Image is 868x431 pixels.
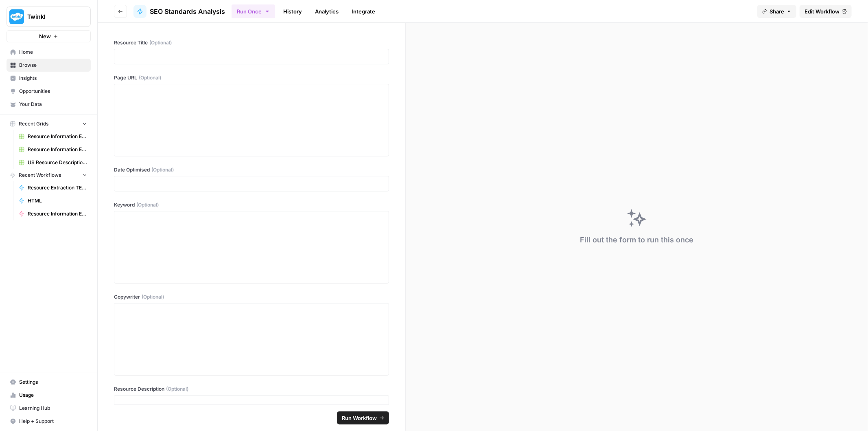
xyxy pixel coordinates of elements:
[19,172,61,179] span: Recent Workflows
[15,156,91,169] a: US Resource Descriptions (1)
[19,62,87,69] span: Browse
[19,418,87,425] span: Help + Support
[757,5,796,18] button: Share
[7,7,91,27] button: Workspace: Twinkl
[114,201,389,209] label: Keyword
[19,88,87,95] span: Opportunities
[337,411,389,424] button: Run Workflow
[7,389,91,402] a: Usage
[7,169,91,181] button: Recent Workflows
[19,378,87,386] span: Settings
[7,30,91,42] button: New
[580,234,694,246] div: Fill out the form to run this once
[19,391,87,399] span: Usage
[19,120,48,128] span: Recent Grids
[7,402,91,415] a: Learning Hub
[133,5,225,18] a: SEO Standards Analysis
[28,133,87,140] span: Resource Information Extraction and Descriptions
[15,194,91,207] a: HTML
[149,39,172,46] span: (Optional)
[28,159,87,166] span: US Resource Descriptions (1)
[19,101,87,108] span: Your Data
[7,72,91,85] a: Insights
[7,98,91,111] a: Your Data
[342,414,377,422] span: Run Workflow
[7,415,91,428] button: Help + Support
[114,166,389,174] label: Date Optimised
[278,5,307,18] a: History
[347,5,380,18] a: Integrate
[28,210,87,218] span: Resource Information Extraction
[142,293,164,301] span: (Optional)
[151,166,174,174] span: (Optional)
[800,5,852,18] a: Edit Workflow
[28,197,87,205] span: HTML
[805,7,840,15] span: Edit Workflow
[7,118,91,130] button: Recent Grids
[136,201,159,209] span: (Optional)
[139,74,161,81] span: (Optional)
[770,7,784,15] span: Share
[114,293,389,301] label: Copywriter
[15,130,91,143] a: Resource Information Extraction and Descriptions
[310,5,343,18] a: Analytics
[114,39,389,46] label: Resource Title
[114,74,389,81] label: Page URL
[7,85,91,98] a: Opportunities
[15,207,91,220] a: Resource Information Extraction
[39,32,51,40] span: New
[19,48,87,56] span: Home
[7,376,91,389] a: Settings
[19,405,87,412] span: Learning Hub
[28,184,87,191] span: Resource Extraction TEST
[7,59,91,72] a: Browse
[19,75,87,82] span: Insights
[232,4,275,18] button: Run Once
[15,143,91,156] a: Resource Information Extraction Grid (1)
[15,181,91,194] a: Resource Extraction TEST
[9,9,24,24] img: Twinkl Logo
[150,7,225,16] span: SEO Standards Analysis
[28,146,87,153] span: Resource Information Extraction Grid (1)
[166,385,188,393] span: (Optional)
[7,46,91,59] a: Home
[114,385,389,393] label: Resource Description
[27,13,77,21] span: Twinkl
